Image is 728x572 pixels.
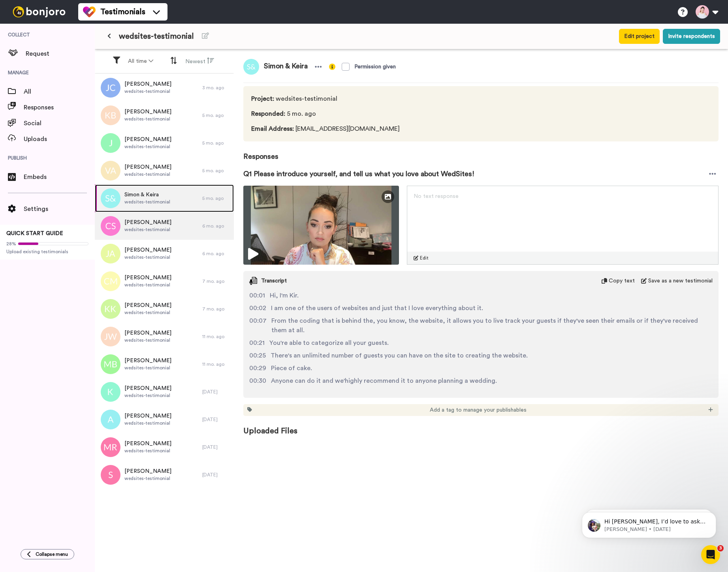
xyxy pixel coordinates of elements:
span: [PERSON_NAME] [124,301,171,309]
a: [PERSON_NAME]wedsites-testimonial[DATE] [95,433,234,461]
span: Copy text [609,277,635,285]
span: Embeds [24,172,95,182]
span: Request [26,49,95,58]
span: Edit [420,255,429,261]
span: wedsites-testimonial [124,309,171,316]
img: kk.png [101,299,120,319]
a: Simon & Keirawedsites-testimonial5 mo. ago [95,184,234,212]
img: cs.png [101,216,120,236]
span: [PERSON_NAME] [124,467,171,475]
span: wedsites-testimonial [124,392,171,399]
img: s.png [101,465,120,485]
a: [PERSON_NAME]wedsites-testimonial5 mo. ago [95,157,234,184]
a: [PERSON_NAME]wedsites-testimonial7 mo. ago [95,295,234,323]
span: [PERSON_NAME] [124,246,171,254]
span: No text response [414,194,459,199]
a: [PERSON_NAME]wedsites-testimonial3 mo. ago [95,74,234,102]
span: Hi, I'm Kir. [270,291,299,300]
span: Add a tag to manage your publishables [430,406,527,414]
button: Edit project [619,29,660,44]
span: Responses [24,103,95,112]
span: [PERSON_NAME] [124,384,171,392]
img: j.png [101,133,120,153]
img: bj-logo-header-white.svg [9,6,69,17]
span: wedsites-testimonial [124,143,171,150]
img: kb.png [101,105,120,125]
span: wedsites-testimonial [124,365,171,371]
div: [DATE] [202,444,230,450]
div: [DATE] [202,389,230,395]
span: wedsites-testimonial [124,171,171,177]
div: Permission given [354,63,396,71]
div: Keywords by Traffic [87,47,133,52]
button: Collapse menu [21,549,74,559]
span: Email Address : [251,126,294,132]
span: All [24,87,95,96]
img: s&.png [243,59,259,75]
img: mr.png [101,437,120,457]
img: s&.png [101,188,120,208]
a: [PERSON_NAME]wedsites-testimonial[DATE] [95,461,234,489]
div: 7 mo. ago [202,306,230,312]
img: website_grey.svg [13,21,19,27]
img: transcript.svg [249,277,257,285]
span: [PERSON_NAME] [124,80,171,88]
span: [PERSON_NAME] [124,412,171,420]
span: wedsites-testimonial [124,282,171,288]
span: Anyone can do it and we'highly recommend it to anyone planning a wedding. [271,376,497,386]
span: Simon & Keira [124,191,170,199]
div: 5 mo. ago [202,112,230,119]
button: All time [123,54,158,68]
span: wedsites-testimonial [124,226,171,233]
span: wedsites-testimonial [119,31,194,42]
span: [EMAIL_ADDRESS][DOMAIN_NAME] [251,124,400,134]
span: [PERSON_NAME] [124,329,171,337]
span: [PERSON_NAME] [124,108,171,116]
img: logo_orange.svg [13,13,19,19]
span: [PERSON_NAME] [124,218,171,226]
span: Collapse menu [36,551,68,557]
span: [PERSON_NAME] [124,163,171,171]
div: 7 mo. ago [202,278,230,284]
img: k.png [101,382,120,402]
span: Responses [243,141,719,162]
div: 5 mo. ago [202,195,230,201]
span: wedsites-testimonial [124,420,171,426]
span: I am one of the users of websites and just that I love everything about it. [271,303,483,313]
img: f7f34c49-ea9a-43aa-a153-9df3ff2ddd6f-thumbnail_full-1741928045.jpg [243,186,399,265]
span: Responded : [251,111,285,117]
span: wedsites-testimonial [124,254,171,260]
span: wedsites-testimonial [124,475,171,482]
img: jc.png [101,78,120,98]
img: a.png [101,410,120,429]
img: tm-color.svg [83,6,96,18]
span: Upload existing testimonials [6,248,88,255]
span: Q1 Please introduce yourself, and tell us what you love about WedSites! [243,168,474,179]
a: [PERSON_NAME]wedsites-testimonial11 mo. ago [95,323,234,350]
button: Newest [181,54,219,69]
a: [PERSON_NAME]wedsites-testimonial5 mo. ago [95,102,234,129]
span: 5 mo. ago [251,109,400,119]
div: [DATE] [202,472,230,478]
span: Piece of cake. [271,363,312,373]
div: 6 mo. ago [202,223,230,229]
a: [PERSON_NAME]wedsites-testimonial[DATE] [95,406,234,433]
span: wedsites-testimonial [124,337,171,343]
span: 00:25 [249,351,266,360]
span: 00:30 [249,376,266,386]
span: Testimonials [100,6,145,17]
span: 00:01 [249,291,265,300]
a: [PERSON_NAME]wedsites-testimonial6 mo. ago [95,212,234,240]
span: 00:29 [249,363,266,373]
div: Domain: [DOMAIN_NAME] [21,21,87,27]
img: ja.png [101,244,120,263]
img: va.png [101,161,120,181]
span: 00:21 [249,338,265,348]
span: [PERSON_NAME] [124,357,171,365]
span: You're able to categorize all your guests. [269,338,389,348]
span: QUICK START GUIDE [6,231,63,236]
span: [PERSON_NAME] [124,135,171,143]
